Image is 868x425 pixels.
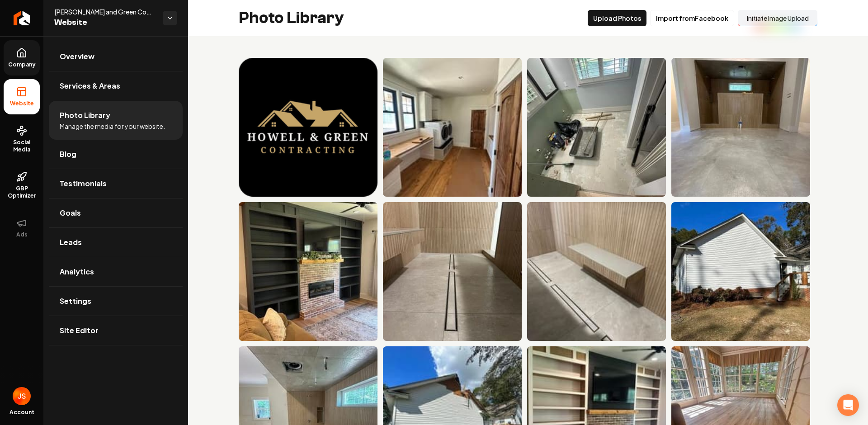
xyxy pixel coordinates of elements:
span: Leads [60,237,82,248]
span: Account [9,409,34,416]
img: White residential house exterior with landscaped yard and wooden steps on sunny day. [671,202,810,341]
a: Testimonials [49,169,183,198]
span: Analytics [60,266,94,277]
span: Blog [60,149,76,160]
img: Rebolt Logo [14,11,30,25]
span: GBP Optimizer [4,185,40,199]
a: Services & Areas [49,71,183,100]
div: Open Intercom Messenger [837,394,859,416]
button: Upload Photos [588,10,646,26]
img: Bright laundry room with modern washer, wood flooring, and ample storage space. [383,58,522,197]
span: Services & Areas [60,80,120,91]
span: Site Editor [60,325,99,336]
span: Testimonials [60,178,107,189]
a: Site Editor [49,316,183,345]
img: Bathroom renovation in progress, featuring tools, a paint tray, and unfinished flooring. [527,58,666,197]
a: Overview [49,42,183,71]
span: Overview [60,51,94,62]
img: Minimalist bathroom design with a wooden wall, concrete bench, and tiled floor. [527,202,666,341]
img: Modern interior with light-colored tile floor and wood panel accent wall. Minimalist design. [671,58,810,197]
span: Goals [60,208,81,218]
img: Modern living room with built-in black shelves and a brick fireplace. Cozy sofa and decorative rug. [239,202,377,341]
a: Settings [49,287,183,316]
h2: Photo Library [239,9,344,27]
a: Leads [49,228,183,257]
img: Howell & Green Contracting logo featuring stylized houses in gold and black. [239,58,377,197]
span: [PERSON_NAME] and Green Contracting [54,7,156,16]
span: Manage the media for your website. [60,122,165,131]
img: James Shamoun [13,387,31,405]
a: Company [4,40,40,76]
a: Goals [49,198,183,227]
span: Website [54,16,156,29]
button: Open user button [13,387,31,405]
a: Blog [49,140,183,169]
span: Photo Library [60,110,110,121]
button: Ads [4,210,40,246]
a: GBP Optimizer [4,164,40,207]
span: Social Media [4,139,40,153]
span: Website [6,100,38,107]
button: Initiate Image Upload [738,10,817,26]
span: Company [5,61,39,68]
span: Ads [13,231,31,238]
img: Modern bathroom design featuring elegant tiled floor with linear drain and wooden panel accents. [383,202,522,341]
span: Settings [60,296,91,307]
a: Social Media [4,118,40,161]
button: Import fromFacebook [650,10,734,26]
a: Analytics [49,257,183,286]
